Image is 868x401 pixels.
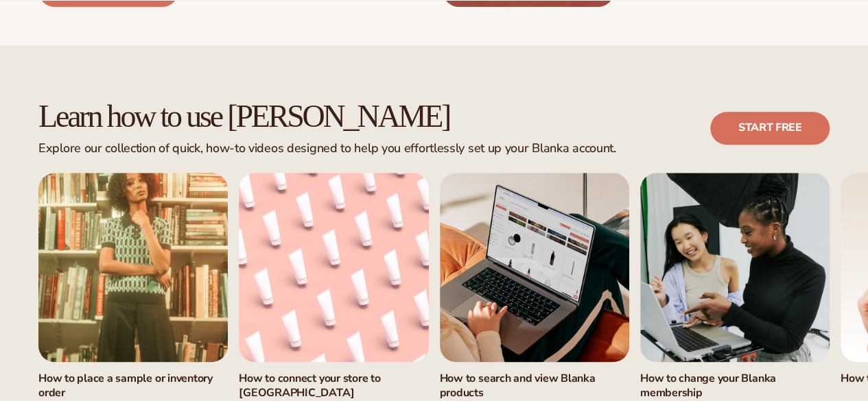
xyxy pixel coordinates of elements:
h3: How to search and view Blanka products [440,372,629,400]
h3: How to place a sample or inventory order [38,372,228,400]
div: Explore our collection of quick, how-to videos designed to help you effortlessly set up your Blan... [38,141,657,156]
h3: How to change your Blanka membership [640,372,830,400]
h3: How to connect your store to [GEOGRAPHIC_DATA] [239,372,428,400]
a: Start free [710,112,830,145]
h2: Learn how to use [PERSON_NAME] [38,100,657,133]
